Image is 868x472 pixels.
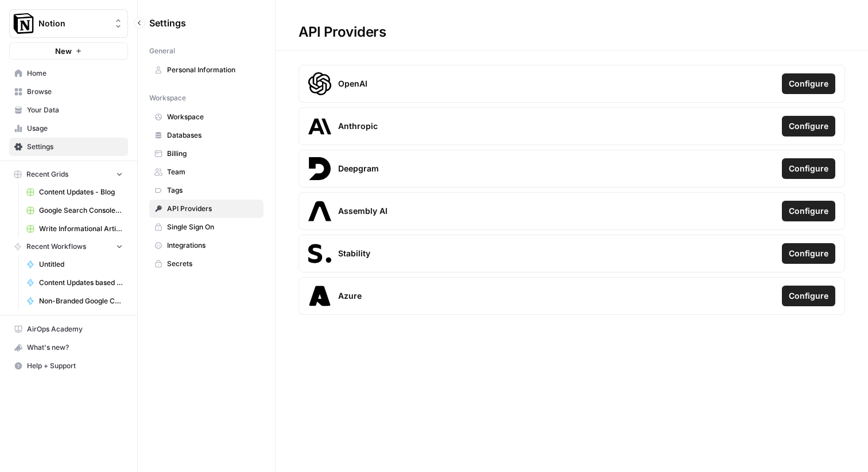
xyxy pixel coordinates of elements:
[338,248,370,259] span: Stability
[9,238,128,255] button: Recent Workflows
[338,205,387,217] span: Assembly AI
[9,166,128,183] button: Recent Grids
[149,126,263,145] a: Databases
[9,9,128,38] button: Workspace: Notion
[27,142,123,152] span: Settings
[39,259,123,270] span: Untitled
[9,138,128,156] a: Settings
[149,181,263,200] a: Tags
[149,145,263,163] a: Billing
[782,158,835,179] button: Configure
[9,357,128,375] button: Help + Support
[27,324,123,334] span: AirOps Academy
[21,274,128,292] a: Content Updates based on keyword
[27,361,123,371] span: Help + Support
[338,120,378,132] span: Anthropic
[789,290,828,302] span: Configure
[21,292,128,310] a: Non-Branded Google Console
[338,78,367,89] span: OpenAI
[27,68,123,79] span: Home
[26,241,86,252] span: Recent Workflows
[789,248,828,259] span: Configure
[782,286,835,306] button: Configure
[149,16,186,30] span: Settings
[338,163,379,174] span: Deepgram
[789,120,828,132] span: Configure
[13,13,34,34] img: Notion Logo
[782,201,835,221] button: Configure
[167,65,258,75] span: Personal Information
[782,243,835,264] button: Configure
[9,320,128,338] a: AirOps Academy
[167,222,258,232] span: Single Sign On
[167,185,258,196] span: Tags
[149,93,186,103] span: Workspace
[167,259,258,269] span: Secrets
[9,42,128,60] button: New
[27,123,123,134] span: Usage
[149,46,175,56] span: General
[338,290,362,302] span: Azure
[26,169,68,180] span: Recent Grids
[789,205,828,217] span: Configure
[167,130,258,141] span: Databases
[21,183,128,201] a: Content Updates - Blog
[21,220,128,238] a: Write Informational Article
[27,87,123,97] span: Browse
[167,204,258,214] span: API Providers
[39,187,123,197] span: Content Updates - Blog
[55,45,72,57] span: New
[9,338,128,357] button: What's new?
[39,296,123,306] span: Non-Branded Google Console
[782,73,835,94] button: Configure
[276,23,409,41] div: API Providers
[149,236,263,255] a: Integrations
[10,339,127,356] div: What's new?
[9,83,128,101] a: Browse
[167,112,258,122] span: Workspace
[149,255,263,273] a: Secrets
[39,205,123,216] span: Google Search Console - [DOMAIN_NAME]
[27,105,123,115] span: Your Data
[9,119,128,138] a: Usage
[9,64,128,83] a: Home
[149,218,263,236] a: Single Sign On
[789,78,828,89] span: Configure
[149,108,263,126] a: Workspace
[21,255,128,274] a: Untitled
[167,240,258,251] span: Integrations
[39,278,123,288] span: Content Updates based on keyword
[149,163,263,181] a: Team
[38,18,108,29] span: Notion
[21,201,128,220] a: Google Search Console - [DOMAIN_NAME]
[149,61,263,79] a: Personal Information
[167,149,258,159] span: Billing
[149,200,263,218] a: API Providers
[39,224,123,234] span: Write Informational Article
[167,167,258,177] span: Team
[789,163,828,174] span: Configure
[782,116,835,136] button: Configure
[9,101,128,119] a: Your Data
